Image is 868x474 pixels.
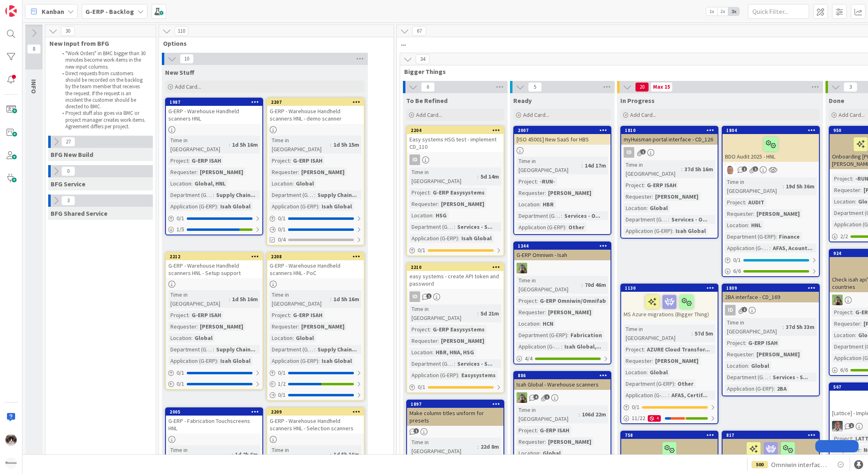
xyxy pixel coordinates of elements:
[409,154,420,165] div: ID
[749,221,763,230] div: HNL
[217,202,218,211] span: :
[583,161,608,170] div: 14d 17m
[725,221,748,230] div: Location
[166,213,262,224] div: 0/1
[407,127,503,134] div: 2204
[742,166,747,172] span: 1
[291,311,324,320] div: G-ERP ISAH
[681,165,682,174] span: :
[514,263,611,273] div: TT
[197,168,198,177] span: :
[267,408,364,434] div: 2209G-ERP - Warehouse Handheld scanners HNL - Selection scanners
[733,267,741,275] span: 6 / 6
[168,168,197,177] div: Requester
[518,127,611,133] div: 2007
[267,213,364,224] div: 0/1
[270,311,290,320] div: Project
[566,223,586,232] div: Other
[621,292,718,320] div: MS Azure migrations (Bigger Thing)
[517,263,527,273] img: TT
[725,305,736,315] div: ID
[635,82,649,92] span: 20
[409,168,477,186] div: Time in [GEOGRAPHIC_DATA]
[191,179,192,188] span: :
[409,188,430,197] div: Project
[168,179,191,188] div: Location
[723,432,819,467] div: 817W11 - Global ERP
[166,408,262,416] div: 2005
[546,188,593,197] div: [PERSON_NAME]
[630,111,656,118] span: Add Card...
[753,166,758,172] span: 1
[430,188,431,197] span: :
[514,242,611,250] div: 1344
[177,225,184,234] span: 1 / 5
[267,379,364,389] div: 1/2
[855,197,856,206] span: :
[723,292,819,302] div: 2BA interface - CD_169
[165,68,195,76] span: New Stuff
[271,254,364,259] div: 2208
[673,226,708,235] div: Isah Global
[725,209,753,218] div: Requester
[770,244,771,253] span: :
[517,276,582,294] div: Time in [GEOGRAPHIC_DATA]
[58,70,146,110] li: Direct requests from customers should be recorded on the backlog by the team member that receives...
[565,223,566,232] span: :
[407,400,503,408] div: 1897
[545,308,546,317] span: :
[170,99,262,105] div: 1987
[298,168,299,177] span: :
[188,311,190,320] span: :
[51,150,93,159] span: BFG New Build
[583,280,608,289] div: 70d 46m
[407,400,503,426] div: 1897Make column titles uniform for presets
[723,164,819,175] div: lD
[621,134,718,145] div: myHuisman portal interface - CD_126
[517,308,545,317] div: Requester
[407,154,503,165] div: ID
[438,199,439,208] span: :
[723,284,819,292] div: 1809
[5,5,17,17] img: Visit kanbanzone.com
[783,182,784,191] span: :
[725,244,770,253] div: Application (G-ERP)
[409,199,438,208] div: Requester
[42,7,64,16] span: Kanban
[166,253,262,260] div: 2212
[175,83,201,90] span: Add Card...
[518,243,611,249] div: 1344
[267,224,364,235] div: 0/1
[85,7,134,16] b: G-ERP - Backlog
[411,264,503,270] div: 2210
[852,308,853,317] span: :
[725,177,783,195] div: Time in [GEOGRAPHIC_DATA]
[416,111,442,118] span: Add Card...
[645,181,678,190] div: G-ERP ISAH
[829,96,844,105] span: Done
[267,106,364,124] div: G-ERP - Warehouse Handheld scanners HNL - demo scanner
[860,186,861,195] span: :
[832,174,852,183] div: Project
[832,197,855,206] div: Location
[330,140,331,149] span: :
[537,177,538,186] span: :
[514,134,611,145] div: [ISO 45001] New SaaS for HBS
[776,232,777,241] span: :
[421,82,435,92] span: 6
[539,200,541,209] span: :
[843,82,857,92] span: 3
[517,223,565,232] div: Application (G-ERP)
[653,85,670,89] div: Max 15
[723,284,819,302] div: 18092BA interface - CD_169
[517,188,545,197] div: Requester
[290,156,291,165] span: :
[582,280,583,289] span: :
[517,296,537,305] div: Project
[517,200,539,209] div: Location
[299,168,347,177] div: [PERSON_NAME]
[682,165,715,174] div: 37d 5h 16m
[726,285,819,291] div: 1809
[411,127,503,133] div: 2204
[5,457,17,469] img: avatar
